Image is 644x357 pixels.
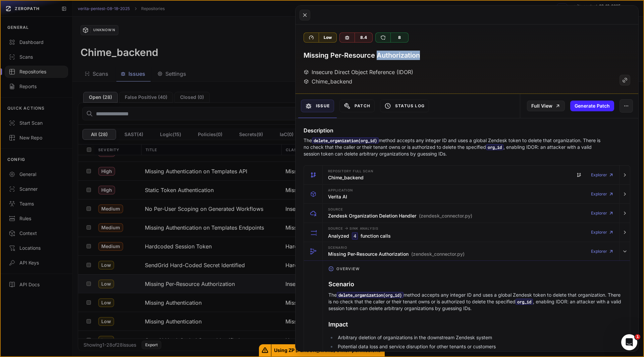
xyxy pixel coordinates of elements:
span: Scenario [328,246,347,249]
iframe: Intercom live chat [621,334,637,350]
p: The method accepts any integer ID and uses a global Zendesk token to delete that organization. Th... [328,292,625,312]
button: Overview [323,263,630,274]
span: 1 [635,334,640,340]
code: org_id [516,299,533,305]
h4: Description [304,126,630,134]
a: Explorer [591,187,614,201]
h3: Zendesk Organization Deletion Handler [328,213,472,219]
a: Explorer [591,206,614,220]
button: Generate Patch [570,101,614,111]
button: Patch [339,100,375,112]
span: Overview [334,263,362,274]
h3: Analyzed function calls [328,232,391,240]
span: Source [328,208,343,211]
code: 4 [352,232,358,240]
button: Source Zendesk Organization Deletion Handler (zendesk_connector.py) Explorer [304,204,630,223]
h3: Verita AI [328,193,347,200]
button: Issue [301,100,334,112]
button: Source -> Sink Analysis Analyzed 4 function calls Explorer [304,223,630,242]
a: Explorer [591,245,614,258]
span: -> [344,226,348,231]
p: The method accepts any integer ID and uses a global Zendesk token to delete that organization. Th... [304,137,604,157]
span: Repository Full scan [328,170,373,173]
span: (zendesk_connector.py) [411,251,465,257]
button: Application Verita AI Explorer [304,185,630,203]
a: Full View [527,101,565,111]
code: delete_organization(org_id) [312,137,379,143]
span: (zendesk_connector.py) [419,213,472,219]
code: org_id [486,144,503,150]
button: Scenario Missing Per-Resource Authorization (zendesk_connector.py) Explorer [304,242,630,261]
h3: Scenario [328,280,625,289]
span: Application [328,189,353,192]
h3: Missing Per-Resource Authorization [328,251,465,257]
li: Potential data loss and service disruption for other tenants or customers [336,343,625,350]
button: Status Log [380,100,429,112]
a: Explorer [591,168,614,182]
li: Arbitrary deletion of organizations in the downstream Zendesk system [336,334,625,341]
button: Repository Full scan Chime_backend Explorer [304,166,630,184]
span: Using ZP [PERSON_NAME]'s MSP permissions [271,344,385,356]
div: Chime_backend [304,77,352,85]
a: Explorer [591,226,614,239]
h3: Chime_backend [328,174,364,181]
code: delete_organization(org_id) [337,292,404,298]
span: Source Sink Analysis [328,226,378,231]
h3: Impact [328,320,625,329]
